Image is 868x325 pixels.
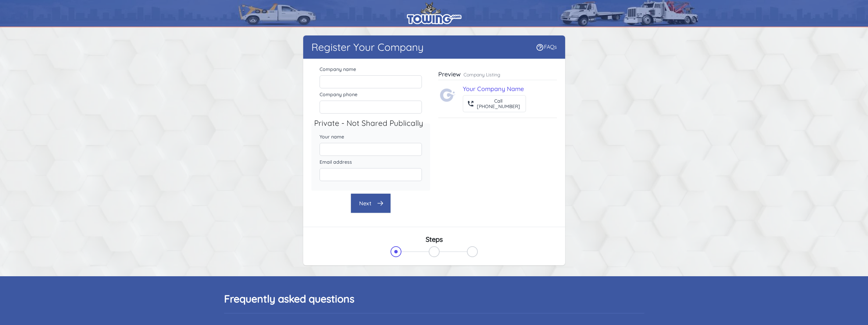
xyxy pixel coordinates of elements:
[311,235,557,243] h3: Steps
[536,43,557,50] a: FAQs
[224,293,644,305] h2: Frequently asked questions
[311,41,424,53] h1: Register Your Company
[463,95,526,112] button: Call[PHONE_NUMBER]
[477,98,520,109] div: Call [PHONE_NUMBER]
[463,85,524,93] a: Your Company Name
[320,133,422,140] label: Your name
[320,91,422,98] label: Company phone
[407,2,461,24] img: logo.png
[320,66,422,73] label: Company name
[351,193,391,213] button: Next
[440,87,456,103] img: Towing.com Logo
[320,159,422,165] label: Email address
[314,118,433,129] legend: Private - Not Shared Publically
[438,70,461,78] h3: Preview
[464,71,500,78] p: Company Listing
